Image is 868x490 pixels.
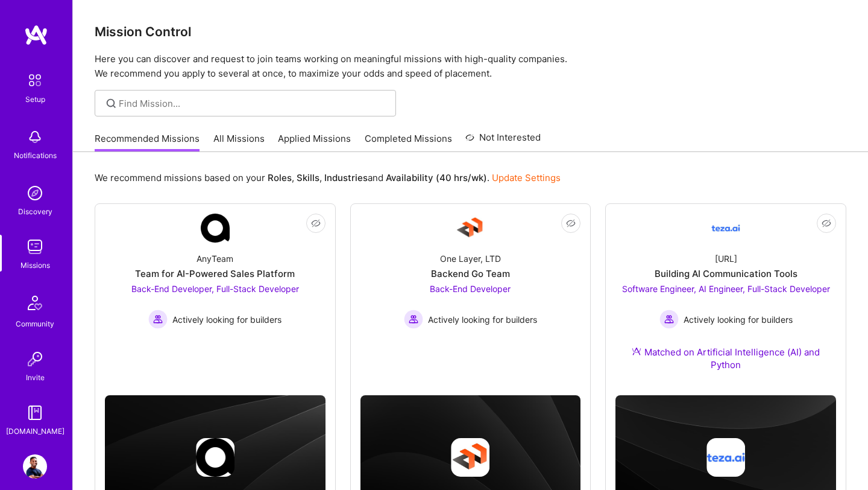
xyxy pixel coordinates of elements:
div: Invite [26,371,45,384]
div: AnyTeam [197,252,233,265]
img: Actively looking for builders [148,310,168,329]
img: User Avatar [23,454,47,479]
div: Missions [20,259,50,272]
img: discovery [23,181,47,205]
a: Not Interested [465,130,541,152]
b: Skills [297,172,319,183]
a: Update Settings [492,172,561,183]
img: guide book [23,401,47,425]
img: teamwork [23,235,47,259]
div: One Layer, LTD [440,252,501,265]
span: Back-End Developer [430,284,511,294]
div: Building AI Communication Tools [655,267,797,280]
div: Community [16,317,54,330]
img: Actively looking for builders [404,310,423,329]
b: Availability (40 hrs/wk) [386,172,487,183]
div: Notifications [14,149,57,162]
img: Company Logo [711,214,740,243]
span: Actively looking for builders [172,313,281,326]
img: Ateam Purple Icon [632,346,641,356]
img: Company Logo [456,214,485,243]
a: All Missions [213,132,265,152]
img: Company Logo [201,214,230,243]
img: logo [24,24,48,46]
i: icon EyeClosed [311,218,321,228]
a: Company LogoAnyTeamTeam for AI-Powered Sales PlatformBack-End Developer, Full-Stack Developer Act... [105,214,325,361]
span: Back-End Developer, Full-Stack Developer [131,284,299,294]
img: Company logo [196,438,234,477]
div: [URL] [715,252,737,265]
h3: Mission Control [95,24,846,39]
div: Backend Go Team [431,267,510,280]
img: Community [20,288,49,317]
a: Company Logo[URL]Building AI Communication ToolsSoftware Engineer, AI Engineer, Full-Stack Develo... [615,214,836,386]
img: Company logo [451,438,489,477]
img: Actively looking for builders [659,310,679,329]
div: Matched on Artificial Intelligence (AI) and Python [615,346,836,371]
img: Company logo [706,438,745,477]
p: Here you can discover and request to join teams working on meaningful missions with high-quality ... [95,52,846,81]
img: setup [22,68,48,93]
a: Company LogoOne Layer, LTDBackend Go TeamBack-End Developer Actively looking for buildersActively... [360,214,581,361]
a: Recommended Missions [95,132,200,152]
b: Roles [268,172,292,183]
div: [DOMAIN_NAME] [6,425,64,437]
span: Software Engineer, AI Engineer, Full-Stack Developer [622,284,830,294]
b: Industries [324,172,368,183]
img: Invite [23,347,47,371]
i: icon EyeClosed [566,218,576,228]
i: icon SearchGrey [104,97,118,110]
img: bell [23,125,47,149]
span: Actively looking for builders [428,313,537,326]
a: User Avatar [20,454,50,479]
a: Completed Missions [365,132,452,152]
a: Applied Missions [278,132,351,152]
p: We recommend missions based on your , , and . [95,171,561,184]
span: Actively looking for builders [684,313,793,326]
div: Setup [25,93,45,106]
input: Find Mission... [119,97,387,110]
i: icon EyeClosed [822,218,831,228]
div: Discovery [18,205,52,218]
div: Team for AI-Powered Sales Platform [135,267,295,280]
